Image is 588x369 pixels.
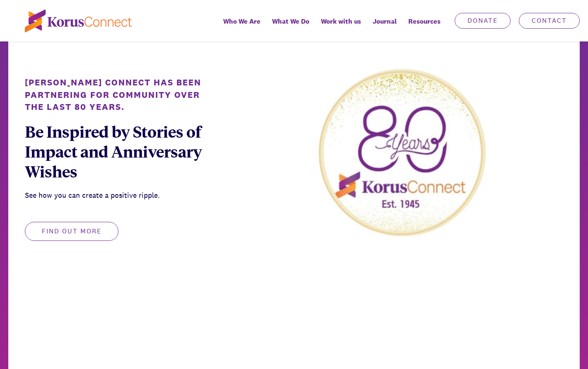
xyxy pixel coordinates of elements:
[321,15,361,27] span: Work with us
[367,12,402,41] a: Journal
[519,13,580,29] a: Contact
[217,12,266,41] a: Who We Are
[25,228,118,235] a: Find out more
[25,222,118,241] button: Find out more
[25,121,219,181] div: Be Inspired by Stories of Impact and Anniversary Wishes
[25,76,219,113] div: [PERSON_NAME] Connect has been partnering for community over the last 80 years.
[272,15,309,27] span: What We Do
[402,12,446,41] div: Resources
[25,10,132,32] img: korus-connect%2Fc5177985-88d5-491d-9cd7-4a1febad1357_logo.svg
[266,12,315,41] a: What We Do
[223,15,260,27] span: Who We Are
[25,189,219,201] div: See how you can create a positive ripple.
[315,12,367,41] a: Work with us
[455,13,511,29] a: Donate
[300,63,500,240] img: aNNKw55xUNkB1CeJ_80thlogowgoldframe.jpg
[373,15,397,27] span: Journal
